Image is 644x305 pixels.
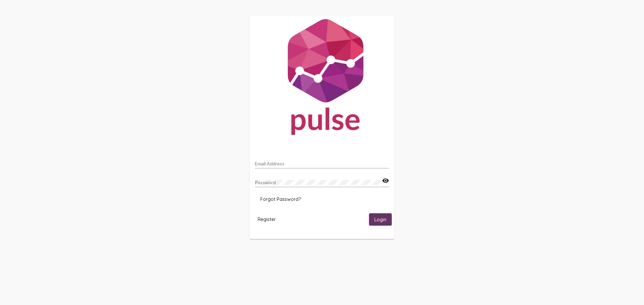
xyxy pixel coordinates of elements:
button: Login [369,213,392,226]
img: Pulse For Good Logo [250,15,394,142]
mat-icon: visibility [382,177,389,185]
span: Forgot Password? [260,196,301,202]
button: Forgot Password? [255,193,306,205]
button: Register [252,213,281,226]
span: Login [374,217,386,223]
span: Register [258,216,276,222]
